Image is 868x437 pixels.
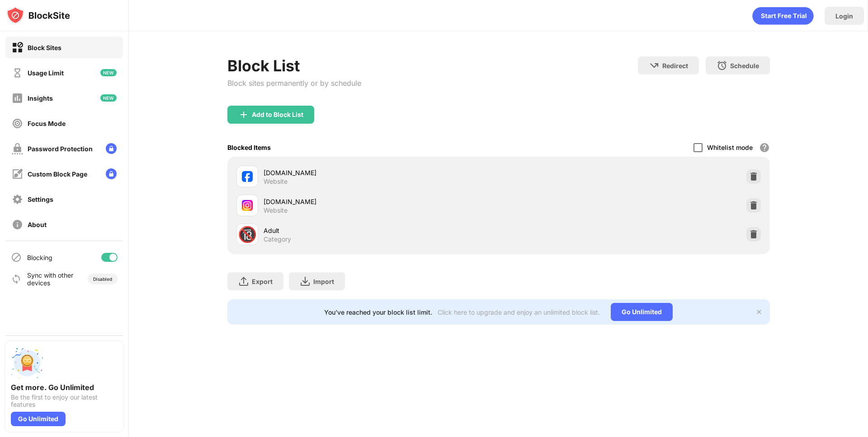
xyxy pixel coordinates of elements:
[11,394,118,408] div: Be the first to enjoy our latest features
[227,144,271,151] div: Blocked Items
[11,347,43,379] img: push-unlimited.svg
[12,118,23,129] img: focus-off.svg
[662,62,688,70] div: Redirect
[12,93,23,104] img: insights-off.svg
[12,42,23,53] img: block-on.svg
[27,254,52,261] div: Blocking
[28,69,64,77] div: Usage Limit
[27,271,74,287] div: Sync with other devices
[242,200,253,211] img: favicons
[11,383,118,392] div: Get more. Go Unlimited
[28,221,47,228] div: About
[707,144,753,151] div: Whitelist mode
[752,7,814,25] div: animation
[100,69,117,76] img: new-icon.svg
[264,226,499,235] div: Adult
[252,111,303,118] div: Add to Block List
[227,56,361,75] div: Block List
[264,235,291,243] div: Category
[264,177,288,186] div: Website
[106,168,117,179] img: lock-menu.svg
[11,274,22,284] img: sync-icon.svg
[264,197,499,206] div: [DOMAIN_NAME]
[264,206,288,214] div: Website
[28,44,61,51] div: Block Sites
[6,6,70,24] img: logo-blocksite.svg
[93,276,112,282] div: Disabled
[11,412,66,426] div: Go Unlimited
[755,308,763,316] img: x-button.svg
[242,171,253,182] img: favicons
[264,168,499,177] div: [DOMAIN_NAME]
[227,79,361,88] div: Block sites permanently or by schedule
[28,145,93,153] div: Password Protection
[28,120,66,127] div: Focus Mode
[238,225,257,244] div: 🔞
[106,143,117,154] img: lock-menu.svg
[12,219,23,230] img: about-off.svg
[324,308,432,316] div: You’ve reached your block list limit.
[100,94,117,102] img: new-icon.svg
[28,94,53,102] div: Insights
[12,168,23,180] img: customize-block-page-off.svg
[730,62,759,70] div: Schedule
[28,170,87,178] div: Custom Block Page
[438,308,600,316] div: Click here to upgrade and enjoy an unlimited block list.
[835,12,853,20] div: Login
[12,143,23,154] img: password-protection-off.svg
[12,194,23,205] img: settings-off.svg
[611,303,673,321] div: Go Unlimited
[252,278,273,285] div: Export
[28,195,53,203] div: Settings
[313,278,334,285] div: Import
[12,67,23,79] img: time-usage-off.svg
[11,252,22,263] img: blocking-icon.svg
